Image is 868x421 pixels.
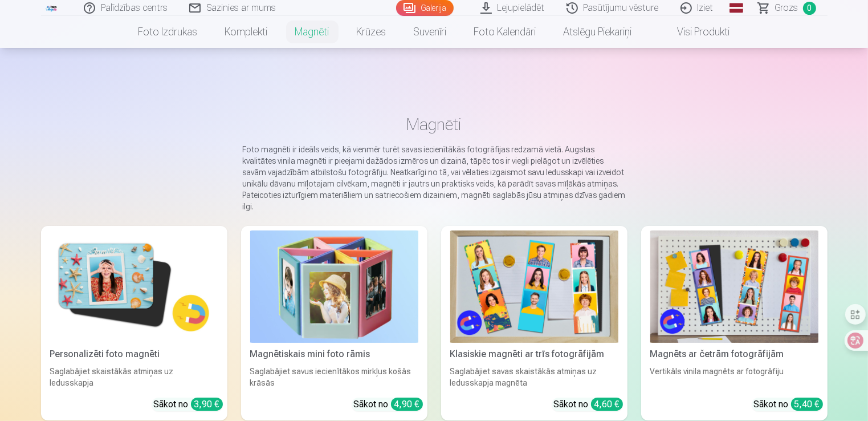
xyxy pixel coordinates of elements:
[441,226,627,420] a: Klasiskie magnēti ar trīs fotogrāfijāmKlasiskie magnēti ar trīs fotogrāfijāmSaglabājiet savas ska...
[125,16,211,48] a: Foto izdrukas
[154,398,223,411] div: Sākot no
[46,366,223,388] div: Saglabājiet skaistākās atmiņas uz ledusskapja
[591,398,623,411] div: 4,60 €
[400,16,461,48] a: Suvenīri
[550,16,646,48] a: Atslēgu piekariņi
[641,226,828,420] a: Magnēts ar četrām fotogrāfijāmMagnēts ar četrām fotogrāfijāmVertikāls vinila magnēts ar fotogrāfi...
[343,16,400,48] a: Krūzes
[803,2,816,15] span: 0
[241,226,427,420] a: Magnētiskais mini foto rāmisMagnētiskais mini foto rāmisSaglabājiet savus iecienītākos mirkļus ko...
[354,398,423,411] div: Sākot no
[46,347,223,361] div: Personalizēti foto magnēti
[246,347,423,361] div: Magnētiskais mini foto rāmis
[450,230,618,343] img: Klasiskie magnēti ar trīs fotogrāfijām
[243,144,626,212] p: Foto magnēti ir ideāls veids, kā vienmēr turēt savas iecienītākās fotogrāfijas redzamā vietā. Aug...
[282,16,343,48] a: Magnēti
[191,398,223,411] div: 3,90 €
[554,398,623,411] div: Sākot no
[646,347,823,361] div: Magnēts ar četrām fotogrāfijām
[211,16,282,48] a: Komplekti
[50,114,818,135] h1: Magnēti
[775,1,798,15] span: Grozs
[50,230,218,343] img: Personalizēti foto magnēti
[646,366,823,388] div: Vertikāls vinila magnēts ar fotogrāfiju
[754,398,823,411] div: Sākot no
[250,230,418,343] img: Magnētiskais mini foto rāmis
[646,16,744,48] a: Visi produkti
[391,398,423,411] div: 4,90 €
[461,16,550,48] a: Foto kalendāri
[246,366,423,388] div: Saglabājiet savus iecienītākos mirkļus košās krāsās
[41,226,227,420] a: Personalizēti foto magnētiPersonalizēti foto magnētiSaglabājiet skaistākās atmiņas uz ledusskapja...
[650,230,818,343] img: Magnēts ar četrām fotogrāfijām
[446,347,623,361] div: Klasiskie magnēti ar trīs fotogrāfijām
[46,5,58,11] img: /fa1
[791,398,823,411] div: 5,40 €
[446,366,623,388] div: Saglabājiet savas skaistākās atmiņas uz ledusskapja magnēta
